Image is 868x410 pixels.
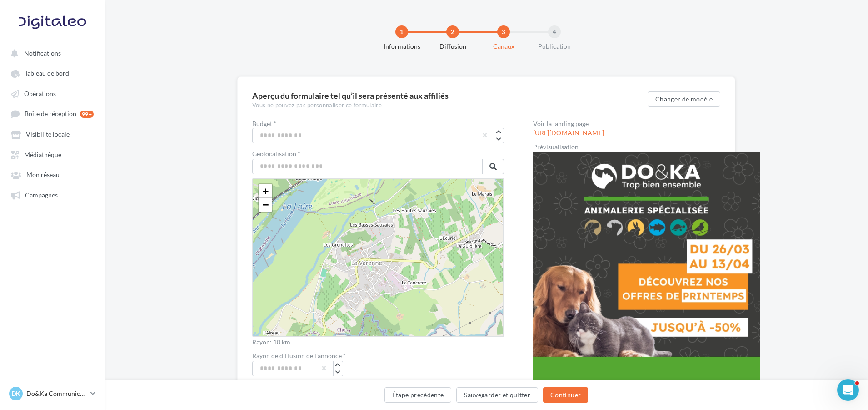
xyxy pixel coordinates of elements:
[5,146,99,162] a: Médiathèque
[25,110,76,118] span: Boîte de réception
[263,185,269,197] span: +
[80,111,94,118] div: 99+
[373,42,431,51] div: Informations
[25,70,69,77] span: Tableau de bord
[259,198,272,212] a: Zoom out
[7,385,97,402] a: DK Do&Ka Communication
[26,171,60,179] span: Mon réseau
[5,126,99,142] a: Visibilité locale
[456,387,538,403] button: Sauvegarder et quitter
[263,199,269,210] span: −
[424,42,482,51] div: Diffusion
[837,379,859,401] iframe: Intercom live chat
[533,129,604,137] a: [URL][DOMAIN_NAME]
[5,65,99,81] a: Tableau de bord
[24,49,61,57] span: Notifications
[252,101,648,110] div: Vous ne pouvez pas personnaliser ce formulaire
[252,121,504,127] label: Budget *
[26,389,87,398] p: Do&Ka Communication
[26,131,70,138] span: Visibilité locale
[548,25,561,38] div: 4
[5,85,99,101] a: Opérations
[395,25,408,38] div: 1
[11,389,20,398] span: DK
[24,151,61,158] span: Médiathèque
[474,42,533,51] div: Canaux
[252,353,346,359] label: Rayon de diffusion de l'annonce *
[648,91,720,107] button: Changer de modèle
[259,184,272,198] a: Zoom in
[25,191,58,199] span: Campagnes
[533,121,720,127] div: Voir la landing page
[543,387,588,403] button: Continuer
[533,144,720,150] div: Prévisualisation
[497,25,510,38] div: 3
[24,90,56,97] span: Opérations
[252,339,504,345] div: Rayon: 10 km
[5,166,99,182] a: Mon réseau
[5,187,99,203] a: Campagnes
[252,91,648,100] h3: Aperçu du formulaire tel qu’il sera présenté aux affiliés
[533,152,760,380] img: Aperçu de la publication
[252,151,504,157] label: Géolocalisation *
[446,25,459,38] div: 2
[384,387,452,403] button: Étape précédente
[5,45,95,61] button: Notifications
[525,42,584,51] div: Publication
[5,105,99,122] a: Boîte de réception 99+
